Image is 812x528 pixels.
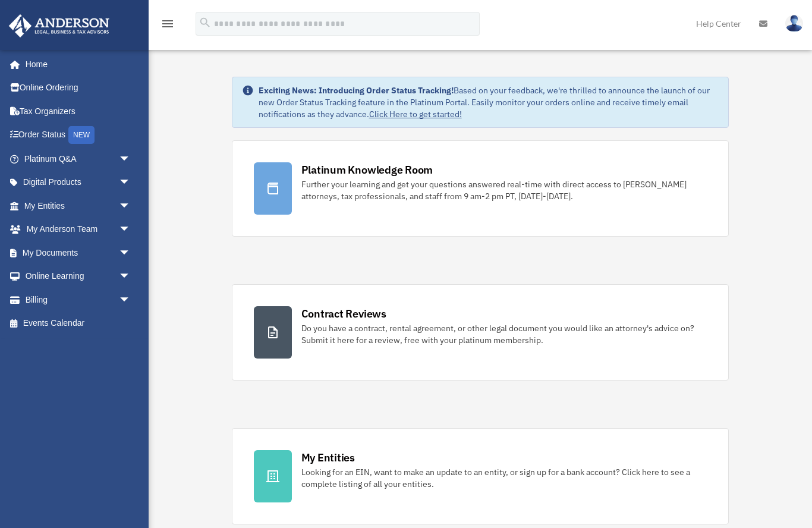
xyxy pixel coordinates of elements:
[8,218,149,241] a: My Anderson Teamarrow_drop_down
[301,162,433,177] div: Platinum Knowledge Room
[160,21,175,31] a: menu
[8,194,149,218] a: My Entitiesarrow_drop_down
[119,147,143,171] span: arrow_drop_down
[259,85,454,96] strong: Exciting News: Introducing Order Status Tracking!
[8,99,149,123] a: Tax Organizers
[301,178,707,202] div: Further your learning and get your questions answered real-time with direct access to [PERSON_NAM...
[8,241,149,265] a: My Documentsarrow_drop_down
[8,171,149,194] a: Digital Productsarrow_drop_down
[119,171,143,195] span: arrow_drop_down
[369,109,462,120] a: Click Here to get started!
[119,218,143,242] span: arrow_drop_down
[8,312,149,335] a: Events Calendar
[301,306,386,321] div: Contract Reviews
[232,284,729,381] a: Contract Reviews Do you have a contract, rental agreement, or other legal document you would like...
[232,140,729,237] a: Platinum Knowledge Room Further your learning and get your questions answered real-time with dire...
[8,52,143,76] a: Home
[119,194,143,218] span: arrow_drop_down
[8,288,149,312] a: Billingarrow_drop_down
[301,450,355,465] div: My Entities
[119,265,143,289] span: arrow_drop_down
[232,428,729,524] a: My Entities Looking for an EIN, want to make an update to an entity, or sign up for a bank accoun...
[259,84,719,120] div: Based on your feedback, we're thrilled to announce the launch of our new Order Status Tracking fe...
[68,126,95,144] div: NEW
[8,123,149,147] a: Order StatusNEW
[119,288,143,312] span: arrow_drop_down
[5,14,113,37] img: Anderson Advisors Platinum Portal
[301,466,707,490] div: Looking for an EIN, want to make an update to an entity, or sign up for a bank account? Click her...
[301,322,707,346] div: Do you have a contract, rental agreement, or other legal document you would like an attorney's ad...
[160,17,175,31] i: menu
[119,241,143,265] span: arrow_drop_down
[8,147,149,171] a: Platinum Q&Aarrow_drop_down
[785,15,803,32] img: User Pic
[8,76,149,100] a: Online Ordering
[8,265,149,288] a: Online Learningarrow_drop_down
[199,16,212,29] i: search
